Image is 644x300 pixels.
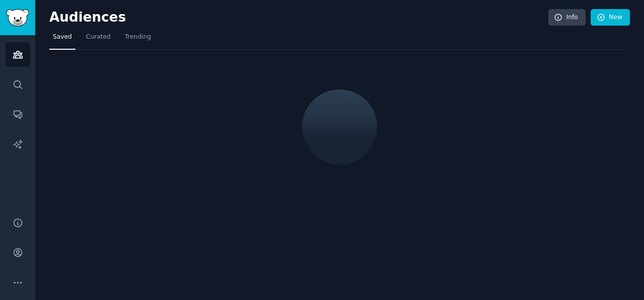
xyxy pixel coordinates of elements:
span: Curated [86,33,111,42]
img: GummySearch logo [6,9,29,27]
a: Trending [121,29,154,50]
span: Saved [53,33,72,42]
a: Curated [83,29,114,50]
h2: Audiences [49,10,548,26]
a: New [591,9,630,26]
a: Info [548,9,586,26]
span: Trending [125,33,151,42]
a: Saved [49,29,75,50]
